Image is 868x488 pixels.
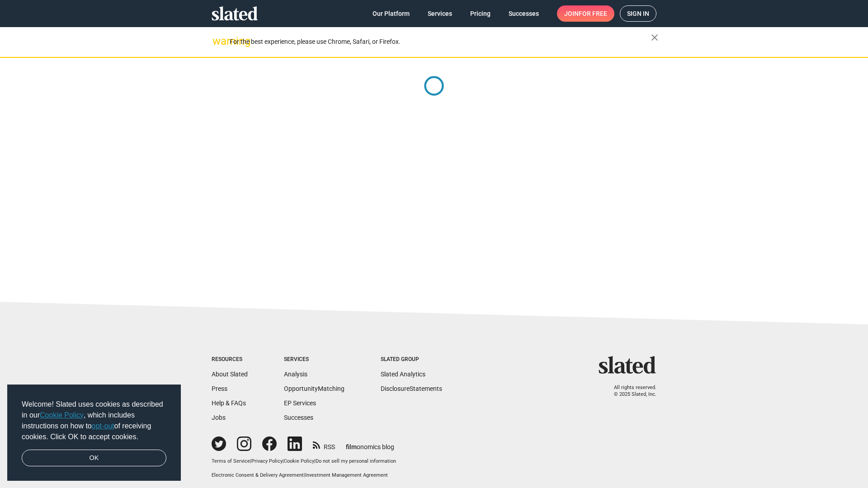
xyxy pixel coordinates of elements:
[470,5,491,22] span: Pricing
[428,5,452,22] span: Services
[381,385,442,392] a: DisclosureStatements
[212,458,250,464] a: Terms of Service
[346,436,394,451] a: filmonomics blog
[305,472,388,478] a: Investment Management Agreement
[509,5,539,22] span: Successes
[212,371,248,378] a: About Slated
[284,356,344,363] div: Services
[314,458,316,464] span: |
[501,5,546,22] a: Successes
[620,5,656,22] a: Sign in
[212,399,246,407] a: Help & FAQs
[212,385,227,392] a: Press
[557,5,614,22] a: Joinfor free
[304,472,305,478] span: |
[373,5,410,22] span: Our Platform
[604,385,656,398] p: All rights reserved. © 2025 Slated, Inc.
[564,5,607,22] span: Join
[284,399,316,407] a: EP Services
[627,6,649,21] span: Sign in
[92,422,114,430] a: opt-out
[7,385,181,481] div: cookieconsent
[283,458,284,464] span: |
[420,5,459,22] a: Services
[284,458,314,464] a: Cookie Policy
[316,458,396,465] button: Do not sell my personal information
[250,458,251,464] span: |
[230,36,651,48] div: For the best experience, please use Chrome, Safari, or Firefox.
[22,450,166,467] a: dismiss cookie message
[251,458,283,464] a: Privacy Policy
[463,5,498,22] a: Pricing
[579,5,607,22] span: for free
[313,437,335,451] a: RSS
[212,36,223,47] mat-icon: warning
[212,356,248,363] div: Resources
[346,443,357,450] span: film
[365,5,417,22] a: Our Platform
[381,356,442,363] div: Slated Group
[284,371,307,378] a: Analysis
[284,414,313,421] a: Successes
[284,385,344,392] a: OpportunityMatching
[40,411,84,419] a: Cookie Policy
[212,414,226,421] a: Jobs
[649,32,660,43] mat-icon: close
[22,399,166,442] span: Welcome! Slated uses cookies as described in our , which includes instructions on how to of recei...
[212,472,304,478] a: Electronic Consent & Delivery Agreement
[381,371,425,378] a: Slated Analytics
